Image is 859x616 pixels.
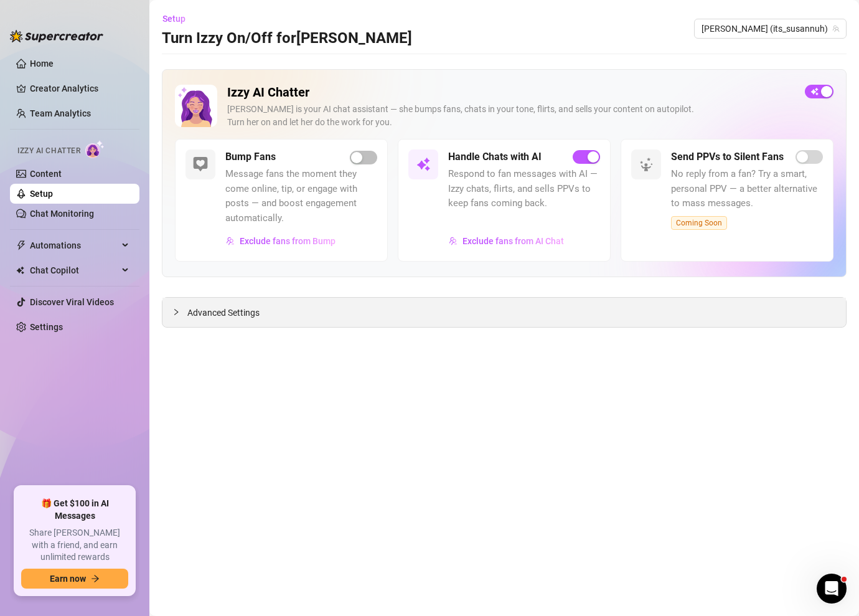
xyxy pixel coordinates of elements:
a: Creator Analytics [30,78,129,98]
span: Susanna (its_susannuh) [702,19,839,38]
span: collapsed [172,308,180,316]
span: Advanced Settings [187,306,260,320]
span: Automations [30,235,118,255]
img: AI Chatter [85,140,105,158]
h2: Izzy AI Chatter [227,85,795,100]
img: svg%3e [226,237,235,245]
a: Chat Monitoring [30,209,94,219]
button: Exclude fans from Bump [225,231,336,251]
img: svg%3e [639,157,654,172]
span: Setup [162,14,185,24]
iframe: Intercom live chat [817,574,847,604]
span: Message fans the moment they come online, tip, or engage with posts — and boost engagement automa... [225,167,377,225]
button: Setup [162,9,195,29]
span: Exclude fans from AI Chat [462,236,564,246]
h3: Turn Izzy On/Off for [PERSON_NAME] [162,29,412,49]
a: Team Analytics [30,108,91,118]
img: Izzy AI Chatter [175,85,217,127]
button: Exclude fans from AI Chat [448,231,565,251]
span: Coming Soon [671,216,727,230]
img: svg%3e [416,157,431,172]
span: 🎁 Get $100 in AI Messages [21,498,128,522]
h5: Handle Chats with AI [448,149,542,164]
img: svg%3e [449,237,458,245]
span: Earn now [50,574,86,584]
span: team [832,25,840,32]
div: collapsed [172,305,187,319]
h5: Send PPVs to Silent Fans [671,149,784,164]
a: Content [30,169,62,179]
img: logo-BBDzfeDw.svg [10,30,103,42]
a: Discover Viral Videos [30,297,114,307]
img: Chat Copilot [16,266,24,275]
a: Home [30,59,54,69]
h5: Bump Fans [225,149,276,164]
span: Share [PERSON_NAME] with a friend, and earn unlimited rewards [21,527,128,564]
span: thunderbolt [16,240,26,250]
span: Chat Copilot [30,260,118,280]
span: Respond to fan messages with AI — Izzy chats, flirts, and sells PPVs to keep fans coming back. [448,167,600,211]
button: Earn nowarrow-right [21,569,128,589]
a: Setup [30,189,53,199]
img: svg%3e [193,157,208,172]
div: [PERSON_NAME] is your AI chat assistant — she bumps fans, chats in your tone, flirts, and sells y... [227,103,795,129]
a: Settings [30,322,63,332]
span: Exclude fans from Bump [240,236,336,246]
span: arrow-right [91,574,100,583]
span: Izzy AI Chatter [17,145,80,157]
span: No reply from a fan? Try a smart, personal PPV — a better alternative to mass messages. [671,167,823,211]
